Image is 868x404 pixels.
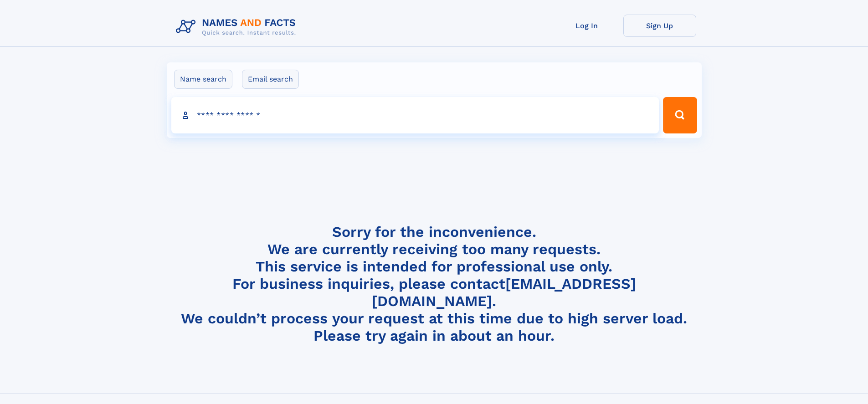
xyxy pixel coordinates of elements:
[172,223,696,345] h4: Sorry for the inconvenience. We are currently receiving too many requests. This service is intend...
[171,97,659,133] input: search input
[550,15,623,37] a: Log In
[663,97,697,133] button: Search Button
[623,15,696,37] a: Sign Up
[242,70,299,89] label: Email search
[174,70,232,89] label: Name search
[172,15,303,39] img: Logo Names and Facts
[372,275,636,310] a: [EMAIL_ADDRESS][DOMAIN_NAME]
